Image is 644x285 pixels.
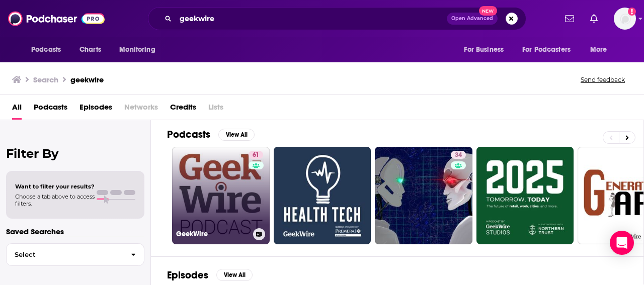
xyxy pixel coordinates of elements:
[167,269,253,281] a: EpisodesView All
[586,10,602,27] a: Show notifications dropdown
[253,150,259,160] span: 61
[455,150,462,160] span: 34
[614,8,636,30] span: Logged in as dcorvasce
[15,193,95,207] span: Choose a tab above to access filters.
[167,128,255,141] a: PodcastsView All
[15,183,95,190] span: Want to filter your results?
[6,227,144,236] p: Saved Searches
[119,43,155,57] span: Monitoring
[6,146,144,161] h2: Filter By
[249,151,263,159] a: 61
[79,99,112,120] a: Episodes
[176,230,249,238] h3: GeekWire
[216,269,253,281] button: View All
[148,7,526,30] div: Search podcasts, credits, & more...
[464,43,504,57] span: For Business
[167,269,208,281] h2: Episodes
[170,99,196,120] a: Credits
[124,99,158,120] span: Networks
[7,251,123,258] span: Select
[614,8,636,30] img: User Profile
[31,43,61,57] span: Podcasts
[451,151,466,159] a: 34
[24,40,74,59] button: open menu
[33,75,58,84] h3: Search
[6,243,144,266] button: Select
[218,129,255,141] button: View All
[112,40,168,59] button: open menu
[70,75,104,84] h3: geekwire
[451,16,493,21] span: Open Advanced
[79,43,101,57] span: Charts
[561,10,578,27] a: Show notifications dropdown
[457,40,516,59] button: open menu
[8,9,105,28] img: Podchaser - Follow, Share and Rate Podcasts
[614,8,636,30] button: Show profile menu
[176,11,447,27] input: Search podcasts, credits, & more...
[208,99,223,120] span: Lists
[447,13,498,25] button: Open AdvancedNew
[34,99,67,120] a: Podcasts
[516,40,585,59] button: open menu
[479,6,497,16] span: New
[610,231,634,255] div: Open Intercom Messenger
[578,75,628,84] button: Send feedback
[583,40,620,59] button: open menu
[628,8,636,16] svg: Add a profile image
[522,43,571,57] span: For Podcasters
[167,128,210,141] h2: Podcasts
[590,43,607,57] span: More
[12,99,22,120] a: All
[172,147,270,244] a: 61GeekWire
[375,147,472,244] a: 34
[73,40,107,59] a: Charts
